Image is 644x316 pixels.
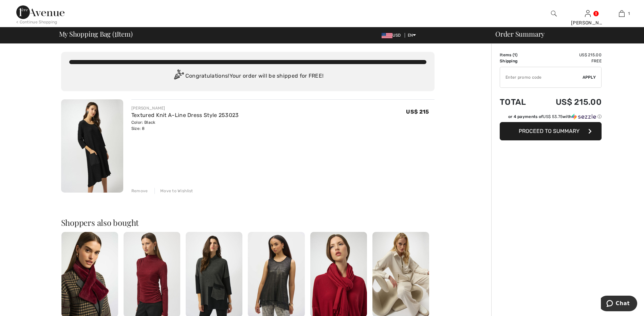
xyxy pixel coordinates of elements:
a: Sign In [585,10,591,17]
td: Items ( ) [500,52,537,58]
img: search the website [551,9,557,18]
a: Textured Knit A-Line Dress Style 253023 [131,112,239,118]
span: USD [382,33,403,38]
img: Sezzle [572,114,596,120]
div: [PERSON_NAME] [571,19,604,26]
img: My Bag [619,9,625,18]
div: [PERSON_NAME] [131,105,239,111]
div: < Continue Shopping [16,19,57,25]
span: 1 [514,53,516,57]
span: US$ 215 [406,108,429,115]
span: 1 [114,29,117,38]
span: 1 [628,11,630,17]
h2: Shoppers also bought [61,218,435,226]
img: Congratulation2.svg [172,70,185,83]
td: Shipping [500,58,537,64]
div: Remove [131,188,148,194]
div: Color: Black Size: 8 [131,119,239,132]
span: EN [408,33,416,38]
iframe: Opens a widget where you can chat to one of our agents [601,296,637,313]
img: 1ère Avenue [16,5,65,19]
div: or 4 payments of with [508,114,602,120]
img: Textured Knit A-Line Dress Style 253023 [61,99,123,193]
span: US$ 53.75 [543,114,563,119]
td: Free [537,58,602,64]
span: Proceed to Summary [519,128,579,134]
td: Total [500,91,537,114]
div: Order Summary [487,31,640,37]
img: US Dollar [382,33,392,38]
span: Apply [583,74,596,80]
a: 1 [605,9,638,18]
img: My Info [585,9,591,18]
span: My Shopping Bag ( Item) [59,31,133,37]
td: US$ 215.00 [537,52,602,58]
button: Proceed to Summary [500,122,602,140]
input: Promo code [500,67,583,87]
div: Congratulations! Your order will be shipped for FREE! [69,70,426,83]
div: Move to Wishlist [154,188,193,194]
div: or 4 payments ofUS$ 53.75withSezzle Click to learn more about Sezzle [500,114,602,122]
td: US$ 215.00 [537,91,602,114]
